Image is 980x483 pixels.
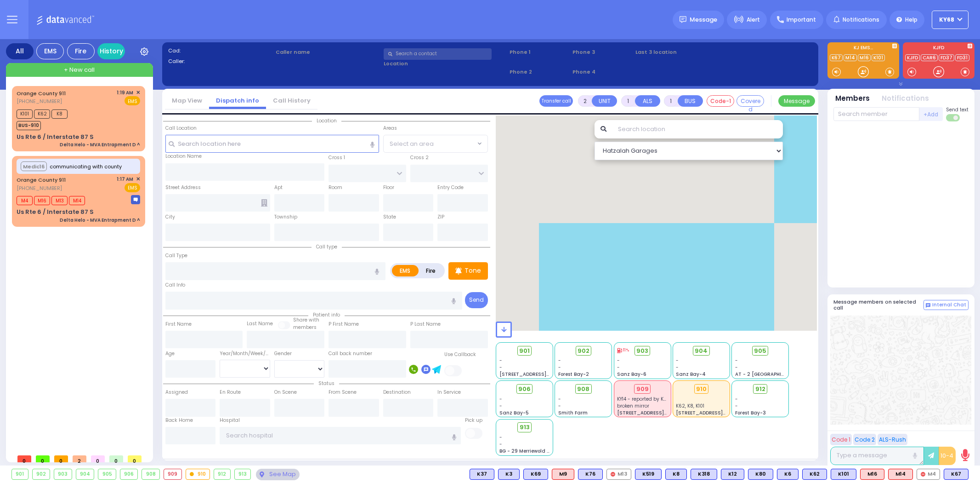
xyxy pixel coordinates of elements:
[390,139,434,149] span: Select an area
[329,389,357,396] label: From Scene
[665,469,687,480] div: K8
[905,54,920,61] a: KJFD
[539,95,573,107] button: Transfer call
[833,107,919,121] input: Search member
[558,357,561,364] span: -
[831,469,856,480] div: K101
[64,65,95,75] span: + New call
[6,43,34,59] div: All
[17,109,33,119] span: K101
[17,132,94,142] div: Us Rte 6 / Interstate 87 S
[735,409,766,416] span: Forest Bay-3
[120,469,138,479] div: 906
[510,48,569,56] span: Phone 1
[34,109,50,119] span: K62
[778,95,815,107] button: Message
[558,409,588,416] span: Smith Farm
[665,469,687,480] div: BLS
[308,311,345,318] span: Patient info
[523,469,548,480] div: K69
[410,321,441,328] label: P Last Name
[274,184,283,191] label: Apt
[617,357,620,364] span: -
[635,95,660,107] button: ALS
[844,54,857,61] a: M14
[721,469,744,480] div: K12
[578,469,603,480] div: K76
[220,389,241,396] label: En Route
[76,469,94,479] div: 904
[54,455,68,462] span: 0
[611,472,615,477] img: red-radio-icon.svg
[635,48,724,56] label: Last 3 location
[34,196,50,205] span: M16
[932,302,966,308] span: Internal Chat
[926,303,930,308] img: comment-alt.png
[165,153,202,160] label: Location Name
[905,16,918,24] span: Help
[888,469,913,480] div: M14
[777,469,799,480] div: K6
[858,54,871,61] a: M16
[165,350,175,357] label: Age
[383,389,411,396] label: Destination
[12,469,28,479] div: 901
[383,184,394,191] label: Floor
[499,364,502,371] span: -
[558,402,561,409] span: -
[51,196,68,205] span: M13
[498,469,520,480] div: K3
[831,469,856,480] div: BLS
[136,89,140,97] span: ✕
[274,350,292,357] label: Gender
[36,43,64,59] div: EMS
[578,469,603,480] div: BLS
[946,106,969,113] span: Send text
[418,265,444,276] label: Fire
[36,14,97,25] img: Logo
[97,43,125,59] a: History
[678,95,703,107] button: BUS
[73,455,86,462] span: 2
[312,243,342,250] span: Call type
[220,427,461,444] input: Search hospital
[165,125,197,132] label: Call Location
[748,469,773,480] div: BLS
[274,213,297,221] label: Township
[214,469,230,479] div: 912
[552,469,574,480] div: ALS
[235,469,251,479] div: 913
[329,154,345,161] label: Cross 1
[499,448,551,454] span: BG - 29 Merriewold S.
[470,469,494,480] div: BLS
[499,396,502,402] span: -
[470,469,494,480] div: K37
[695,346,708,356] span: 904
[67,43,95,59] div: Fire
[165,282,185,289] label: Call Info
[634,384,651,394] div: 909
[54,469,72,479] div: 903
[558,396,561,402] span: -
[17,455,31,462] span: 0
[117,176,133,183] span: 1:17 AM
[707,95,734,107] button: Code-1
[98,469,116,479] div: 905
[691,469,717,480] div: BLS
[276,48,380,56] label: Caller name
[33,469,50,479] div: 902
[60,141,140,148] div: Delta Helo - MVA Entrapment D ^
[835,93,870,104] button: Members
[617,402,649,409] span: broken mirror
[499,357,502,364] span: -
[136,175,140,183] span: ✕
[437,389,461,396] label: In Service
[830,54,843,61] a: K67
[165,184,201,191] label: Street Address
[36,455,50,462] span: 0
[329,184,342,191] label: Room
[209,96,266,105] a: Dispatch info
[676,357,679,364] span: -
[168,57,273,65] label: Caller:
[128,455,142,462] span: 0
